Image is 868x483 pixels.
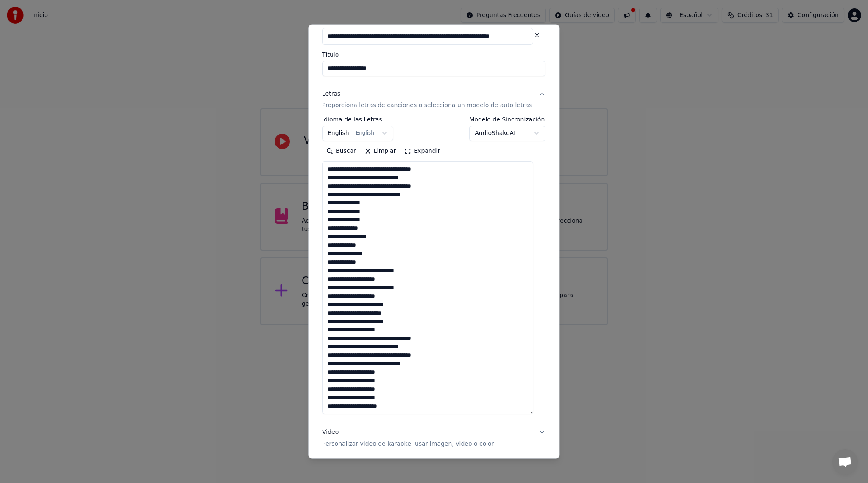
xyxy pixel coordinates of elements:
div: Video [322,428,494,448]
label: Modelo de Sincronización [470,116,546,122]
button: Expandir [401,144,445,158]
p: Personalizar video de karaoke: usar imagen, video o color [322,440,494,448]
button: Limpiar [360,144,400,158]
p: Proporciona letras de canciones o selecciona un modelo de auto letras [322,101,532,110]
label: Título [322,51,545,57]
div: LetrasProporciona letras de canciones o selecciona un modelo de auto letras [322,116,545,421]
button: VideoPersonalizar video de karaoke: usar imagen, video o color [322,421,545,455]
button: Avanzado [322,455,545,477]
div: Letras [322,89,340,98]
button: LetrasProporciona letras de canciones o selecciona un modelo de auto letras [322,83,545,116]
button: Buscar [322,144,360,158]
label: Idioma de las Letras [322,116,393,122]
